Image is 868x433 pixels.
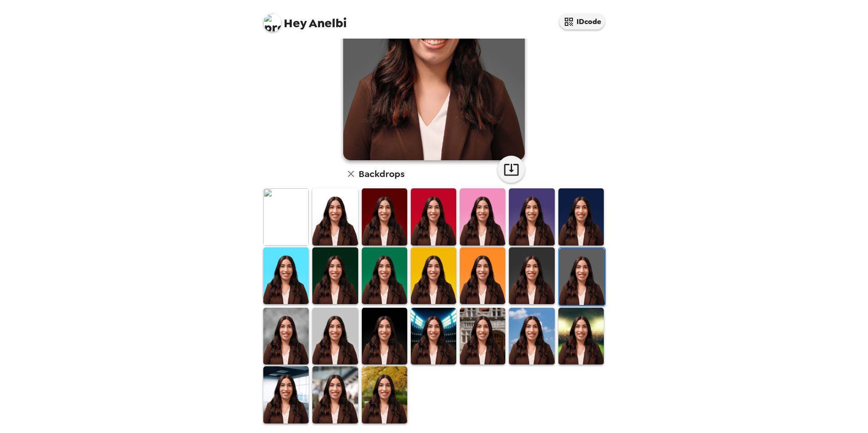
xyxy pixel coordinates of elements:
img: profile pic [263,14,281,32]
h6: Backdrops [359,167,404,181]
button: IDcode [559,14,605,30]
span: Hey [284,15,306,31]
img: Original [263,188,309,245]
span: Anelbi [263,9,347,30]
